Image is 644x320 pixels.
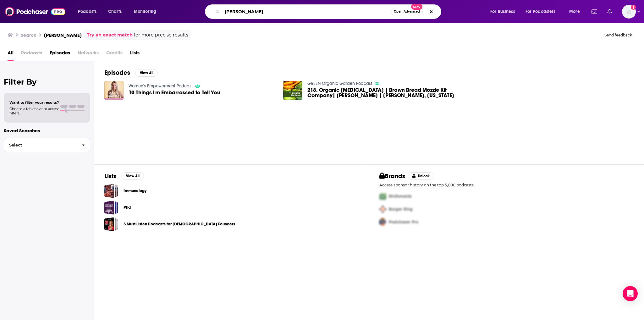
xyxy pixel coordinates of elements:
[21,32,36,38] h3: Search
[134,7,156,16] span: Monitoring
[124,204,131,211] a: Phd
[222,7,391,17] input: Search podcasts, credits, & more...
[391,8,423,15] button: Open AdvancedNew
[389,219,418,225] span: Podchaser Pro
[490,7,515,16] span: For Business
[129,83,193,89] a: Women's Empowerment Podcast
[78,48,99,61] span: Networks
[603,32,634,38] button: Send feedback
[124,187,146,194] a: Immunology
[108,7,122,16] span: Charts
[104,184,118,198] a: Immunology
[130,48,140,61] a: Lists
[9,107,59,115] span: Choose a tab above to access filters.
[377,216,389,229] img: Third Pro Logo
[104,69,158,77] a: EpisodesView All
[307,87,455,98] span: 218. Organic [MEDICAL_DATA] | Brown Bread Mozzie Kit Company| [PERSON_NAME] | [PERSON_NAME], [US_...
[589,6,600,17] a: Show notifications dropdown
[104,217,118,231] a: 5 Must-Listen Podcasts for Female Founders
[565,7,588,17] button: open menu
[622,5,636,19] button: Show profile menu
[135,69,158,77] button: View All
[44,32,82,38] h3: [PERSON_NAME]
[631,5,636,10] svg: Add a profile image
[121,172,144,180] button: View All
[129,90,220,95] a: 10 Things I'm Embarrassed to Tell You
[104,201,118,215] a: Phd
[104,172,116,180] h2: Lists
[605,6,614,17] a: Show notifications dropdown
[104,81,124,100] img: 10 Things I'm Embarrassed to Tell You
[211,4,447,19] div: Search podcasts, credits, & more...
[104,172,144,180] a: ListsView All
[106,48,123,61] span: Credits
[50,48,70,61] a: Episodes
[104,7,125,17] a: Charts
[377,190,389,203] img: First Pro Logo
[9,100,59,105] span: Want to filter your results?
[21,48,42,61] span: Podcasts
[389,207,413,212] span: Burger King
[389,194,412,199] span: McDonalds
[622,5,636,19] img: User Profile
[377,203,389,216] img: Second Pro Logo
[623,286,638,301] div: Open Intercom Messenger
[104,69,130,77] h2: Episodes
[4,77,90,86] h2: Filter By
[379,183,634,187] p: Access sponsor history on the top 5,000 podcasts.
[134,31,188,39] span: for more precise results
[4,128,90,134] p: Saved Searches
[394,10,420,13] span: Open Advanced
[5,6,65,18] img: Podchaser - Follow, Share and Rate Podcasts
[87,31,133,39] a: Try an exact match
[486,7,523,17] button: open menu
[411,4,422,10] span: New
[379,172,405,180] h2: Brands
[408,172,434,180] button: Unlock
[307,81,372,86] a: GREEN Organic Garden Podcast
[526,7,556,16] span: For Podcasters
[4,138,90,152] button: Select
[74,7,105,17] button: open menu
[521,7,565,17] button: open menu
[4,143,77,147] span: Select
[129,7,164,17] button: open menu
[78,7,96,16] span: Podcasts
[307,87,455,98] a: 218. Organic Mosquito Control | Brown Bread Mozzie Kit Company| Brandi Stupica | Alma, Michigan
[8,48,14,61] a: All
[569,7,580,16] span: More
[283,81,302,100] img: 218. Organic Mosquito Control | Brown Bread Mozzie Kit Company| Brandi Stupica | Alma, Michigan
[622,5,636,19] span: Logged in as ehladik
[124,221,235,228] a: 5 Must-Listen Podcasts for [DEMOGRAPHIC_DATA] Founders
